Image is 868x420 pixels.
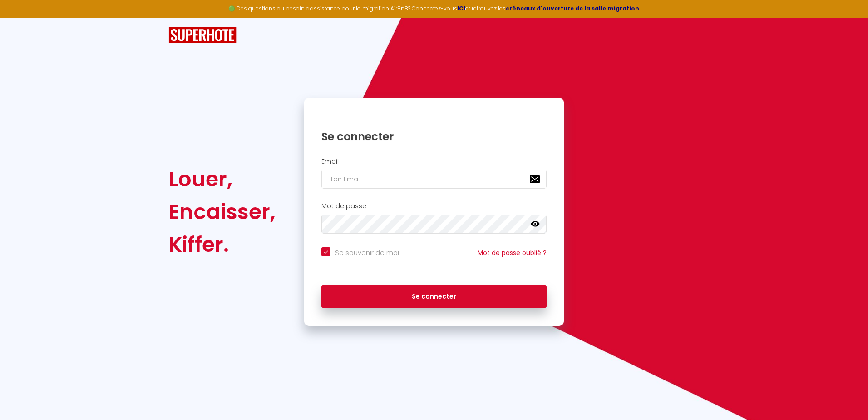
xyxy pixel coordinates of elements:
[321,158,547,165] h2: Email
[321,285,547,308] button: Se connecter
[506,5,639,12] a: créneaux d'ouverture de la salle migration
[168,163,276,195] div: Louer,
[168,195,276,228] div: Encaisser,
[321,130,547,144] h1: Se connecter
[168,228,276,261] div: Kiffer.
[478,248,547,257] a: Mot de passe oublié ?
[457,5,465,12] a: ICI
[321,170,547,189] input: Ton Email
[321,202,547,210] h2: Mot de passe
[168,27,237,44] img: SuperHote logo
